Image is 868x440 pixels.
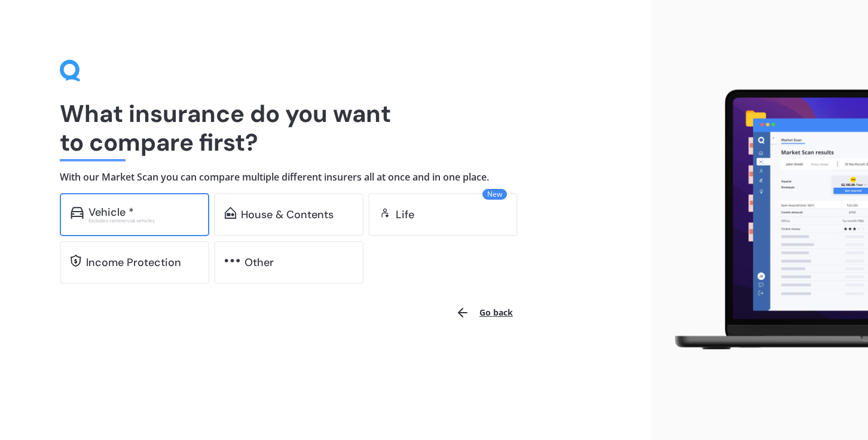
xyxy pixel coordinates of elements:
[71,255,81,267] img: income.d9b7b7fb96f7e1c2addc.svg
[244,256,274,268] div: Other
[661,84,868,356] img: laptop.webp
[88,218,198,223] div: Excludes commercial vehicles
[482,189,507,200] span: New
[60,171,591,184] h4: With our Market Scan you can compare multiple different insurers all at once and in one place.
[71,207,84,219] img: car.f15378c7a67c060ca3f3.svg
[225,207,236,219] img: home-and-contents.b802091223b8502ef2dd.svg
[225,255,240,267] img: other.81dba5aafe580aa69f38.svg
[86,256,181,268] div: Income Protection
[241,209,334,221] div: House & Contents
[448,298,520,327] button: Go back
[88,206,134,218] div: Vehicle *
[396,209,414,221] div: Life
[60,99,591,157] h1: What insurance do you want to compare first?
[379,207,391,219] img: life.f720d6a2d7cdcd3ad642.svg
